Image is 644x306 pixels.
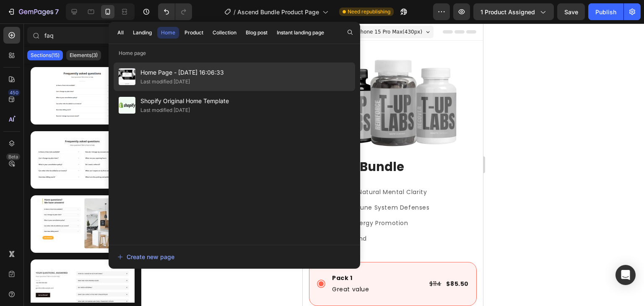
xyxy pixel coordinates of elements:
button: Create new page [117,249,352,265]
div: Beta [6,153,20,160]
div: Instant landing page [277,29,324,36]
div: Last modified [DATE] [140,106,190,114]
span: / [234,8,236,16]
div: Collection [213,29,236,36]
div: Undo/Redo [158,3,192,20]
div: Publish [595,8,616,16]
div: Blog post [246,29,267,36]
button: Save [557,3,585,20]
button: 1 product assigned [473,3,554,20]
div: Last modified [DATE] [140,78,190,86]
button: Publish [588,3,623,20]
span: Need republishing [348,8,390,16]
span: Home Page - [DATE] 16:06:33 [140,67,224,78]
div: 450 [8,89,20,96]
button: Instant landing page [273,27,328,39]
div: Create new page [117,252,174,261]
button: Product [181,27,207,39]
button: Collection [209,27,240,39]
div: Open Intercom Messenger [615,265,636,285]
div: Product [184,29,203,36]
iframe: Design area [303,23,483,306]
span: Shopify Original Home Template [140,96,229,106]
span: Save [564,8,578,16]
span: Ascend Bundle Product Page [237,8,319,16]
p: 7 [55,7,59,17]
p: Home page [109,49,360,57]
p: Sections(15) [31,52,60,59]
span: 1 product assigned [480,8,535,16]
input: Search Sections & Elements [27,27,138,44]
p: Elements(3) [70,52,98,59]
button: 7 [3,3,62,20]
button: Blog post [242,27,271,39]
